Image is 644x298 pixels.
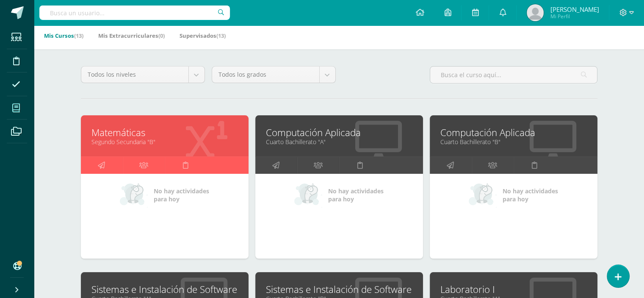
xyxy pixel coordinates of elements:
a: Todos los niveles [81,67,205,83]
span: Mi Perfil [550,13,599,20]
a: Cuarto Bachillerato "B" [440,138,587,146]
span: (13) [74,32,83,39]
input: Busca un usuario... [39,6,230,20]
a: Todos los grados [212,67,335,83]
span: Todos los grados [218,67,313,83]
img: no_activities_small.png [469,182,497,208]
span: No hay actividades para hoy [503,187,558,203]
span: [PERSON_NAME] [550,5,599,14]
a: Supervisados(13) [180,29,226,42]
img: no_activities_small.png [120,182,148,208]
a: Computación Aplicada [440,126,587,139]
span: Todos los niveles [88,67,182,83]
a: Mis Cursos(13) [44,29,83,42]
img: no_activities_small.png [294,182,322,208]
img: e1ecaa63abbcd92f15e98e258f47b918.png [527,4,544,21]
input: Busca el curso aquí... [430,67,597,83]
a: Cuarto Bachillerato "A" [266,138,412,146]
a: Mis Extracurriculares(0) [98,29,165,42]
span: (13) [216,32,226,39]
a: Segundo Secundaria "B" [91,138,238,146]
span: No hay actividades para hoy [154,187,209,203]
a: Computación Aplicada [266,126,412,139]
a: Laboratorio I [440,283,587,296]
a: Sistemas e Instalación de Software [266,283,412,296]
a: Matemáticas [91,126,238,139]
a: Sistemas e Instalación de Software [91,283,238,296]
span: (0) [158,32,165,39]
span: No hay actividades para hoy [328,187,384,203]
